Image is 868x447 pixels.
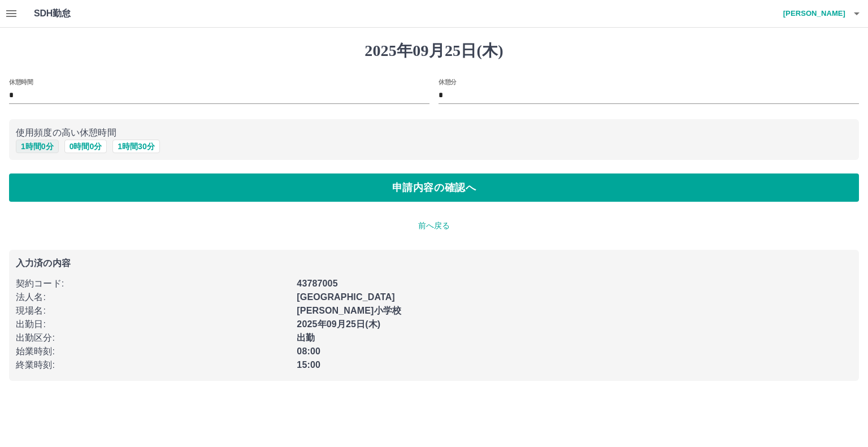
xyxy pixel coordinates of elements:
[16,358,290,372] p: 終業時刻 :
[112,140,159,153] button: 1時間30分
[16,290,290,304] p: 法人名 :
[9,77,33,86] label: 休憩時間
[64,140,107,153] button: 0時間0分
[297,279,337,288] b: 43787005
[297,319,380,329] b: 2025年09月25日(木)
[297,360,320,370] b: 15:00
[297,292,395,302] b: [GEOGRAPHIC_DATA]
[9,41,859,60] h1: 2025年09月25日(木)
[297,346,320,356] b: 08:00
[297,306,401,315] b: [PERSON_NAME]小学校
[16,259,852,268] p: 入力済の内容
[16,140,59,153] button: 1時間0分
[297,333,315,342] b: 出勤
[439,77,457,86] label: 休憩分
[16,277,290,290] p: 契約コード :
[9,220,859,232] p: 前へ戻る
[16,318,290,331] p: 出勤日 :
[16,126,852,140] p: 使用頻度の高い休憩時間
[16,304,290,318] p: 現場名 :
[9,173,859,202] button: 申請内容の確認へ
[16,345,290,358] p: 始業時刻 :
[16,331,290,345] p: 出勤区分 :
